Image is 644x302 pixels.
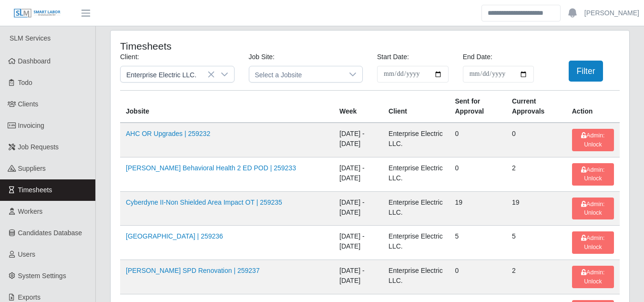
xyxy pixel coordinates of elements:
[449,123,506,157] td: 0
[449,91,506,123] th: Sent for Approval
[18,165,46,172] span: Suppliers
[449,191,506,226] td: 19
[334,123,383,157] td: [DATE] - [DATE]
[581,269,604,284] span: Admin: Unlock
[18,208,43,215] span: Workers
[18,293,41,301] span: Exports
[334,260,383,294] td: [DATE] - [DATE]
[334,91,383,123] th: Week
[18,229,82,237] span: Candidates Database
[463,52,492,62] label: End Date:
[572,198,614,220] button: Admin: Unlock
[506,191,566,226] td: 19
[18,250,36,258] span: Users
[572,163,614,186] button: Admin: Unlock
[18,100,39,108] span: Clients
[581,167,604,182] span: Admin: Unlock
[249,66,344,82] span: Select a Jobsite
[126,198,282,206] a: Cyberdyne II-Non Shielded Area Impact OT | 259235
[10,34,51,42] span: SLM Services
[481,5,561,21] input: Search
[120,40,320,52] h4: Timesheets
[249,52,275,62] label: Job Site:
[121,66,215,82] span: Enterprise Electric LLC.
[126,164,296,172] a: [PERSON_NAME] Behavioral Health 2 ED POD | 259233
[572,231,614,254] button: Admin: Unlock
[18,143,59,151] span: Job Requests
[334,191,383,226] td: [DATE] - [DATE]
[18,57,51,65] span: Dashboard
[120,91,334,123] th: Jobsite
[383,226,449,260] td: Enterprise Electric LLC.
[506,260,566,294] td: 2
[383,91,449,123] th: Client
[126,267,260,274] a: [PERSON_NAME] SPD Renovation | 259237
[334,157,383,191] td: [DATE] - [DATE]
[572,129,614,151] button: Admin: Unlock
[383,191,449,226] td: Enterprise Electric LLC.
[581,201,604,216] span: Admin: Unlock
[506,226,566,260] td: 5
[569,61,603,82] button: Filter
[13,8,61,19] img: SLM Logo
[334,226,383,260] td: [DATE] - [DATE]
[581,132,604,147] span: Admin: Unlock
[449,226,506,260] td: 5
[126,130,210,137] a: AHC OR Upgrades | 259232
[18,186,52,194] span: Timesheets
[383,260,449,294] td: Enterprise Electric LLC.
[572,266,614,288] button: Admin: Unlock
[126,232,223,240] a: [GEOGRAPHIC_DATA] | 259236
[18,122,44,129] span: Invoicing
[566,91,620,123] th: Action
[449,157,506,191] td: 0
[506,123,566,157] td: 0
[506,157,566,191] td: 2
[120,52,139,62] label: Client:
[449,260,506,294] td: 0
[581,235,604,250] span: Admin: Unlock
[506,91,566,123] th: Current Approvals
[383,157,449,191] td: Enterprise Electric LLC.
[18,272,66,280] span: System Settings
[383,123,449,157] td: Enterprise Electric LLC.
[584,8,639,18] a: [PERSON_NAME]
[18,79,32,86] span: Todo
[377,52,409,62] label: Start Date:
